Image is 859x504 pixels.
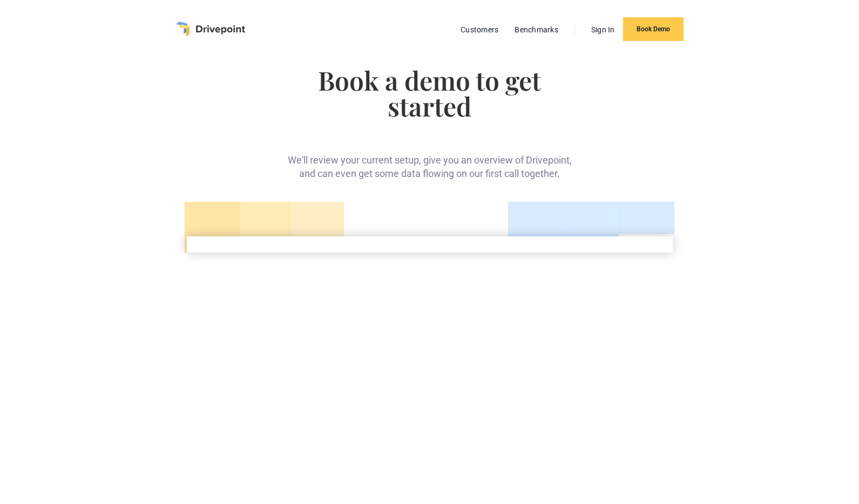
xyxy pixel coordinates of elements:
[586,23,620,37] a: Sign In
[285,136,574,180] div: We'll review your current setup, give you an overview of Drivepoint, and can even get some data f...
[285,67,574,119] h1: Book a demo to get started
[509,23,564,37] a: Benchmarks
[455,23,504,37] a: Customers
[623,17,684,41] a: Book Demo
